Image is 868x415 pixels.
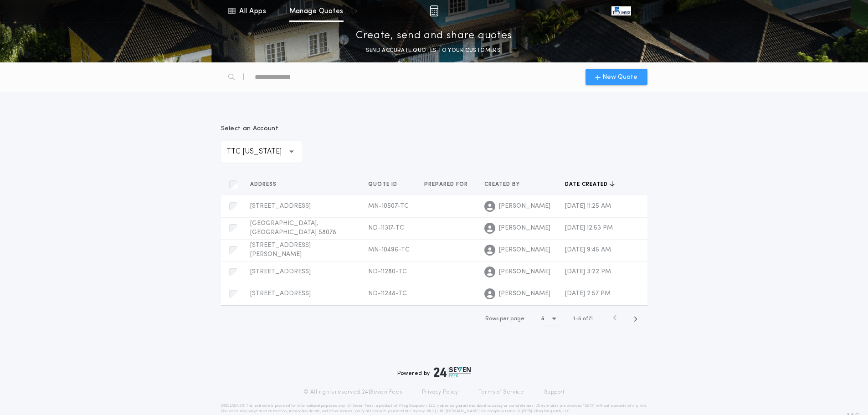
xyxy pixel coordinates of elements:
button: 5 [541,312,559,326]
span: [PERSON_NAME] [499,267,550,277]
p: TTC [US_STATE] [226,146,296,157]
button: Address [250,180,283,189]
button: TTC [US_STATE] [221,141,302,163]
span: Created by [484,181,522,188]
span: [DATE] 11:25 AM [565,203,611,210]
span: MN-10507-TC [368,203,409,210]
span: [DATE] 2:57 PM [565,290,611,297]
span: ND-11317-TC [368,225,404,231]
span: 5 [578,316,581,322]
a: Privacy Policy [422,389,458,396]
a: Terms of Service [478,389,524,396]
span: [PERSON_NAME] [499,202,550,211]
span: [STREET_ADDRESS] [250,203,311,210]
button: Quote ID [368,180,404,189]
a: Support [544,389,565,396]
span: [DATE] 9:45 AM [565,246,611,253]
span: ND-11248-TC [368,290,407,297]
span: Rows per page: [485,316,526,322]
button: New Quote [586,69,647,85]
span: [GEOGRAPHIC_DATA], [GEOGRAPHIC_DATA] 58078 [250,220,336,236]
span: MN-10496-TC [368,246,410,253]
span: Address [250,181,278,188]
img: img [430,5,438,16]
span: [STREET_ADDRESS] [250,268,311,275]
p: SEND ACCURATE QUOTES TO YOUR CUSTOMERS. [366,46,502,55]
span: [DATE] 3:22 PM [565,268,611,275]
img: vs-icon [611,6,631,15]
p: © All rights reserved. 24|Seven Fees [303,389,402,396]
p: Create, send and share quotes [356,29,512,43]
span: Prepared for [424,181,470,188]
span: 1 [573,316,575,322]
img: logo [434,367,471,378]
span: [PERSON_NAME] [499,289,550,298]
span: [PERSON_NAME] [499,224,550,233]
span: [STREET_ADDRESS][PERSON_NAME] [250,242,311,258]
h1: 5 [541,314,544,323]
p: DISCLAIMER: This estimate is provided for informational purposes only. 24|Seven Fees, a product o... [221,403,647,414]
span: ND-11280-TC [368,268,407,275]
div: Powered by [397,367,471,378]
span: of 71 [583,315,593,323]
p: Select an Account [221,124,302,133]
span: Quote ID [368,181,399,188]
span: New Quote [602,72,637,82]
span: [STREET_ADDRESS] [250,290,311,297]
span: [PERSON_NAME] [499,246,550,255]
button: Created by [484,180,527,189]
a: [URL][DOMAIN_NAME] [435,410,480,413]
span: Date created [565,181,610,188]
button: Date created [565,180,615,189]
span: [DATE] 12:53 PM [565,225,613,231]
